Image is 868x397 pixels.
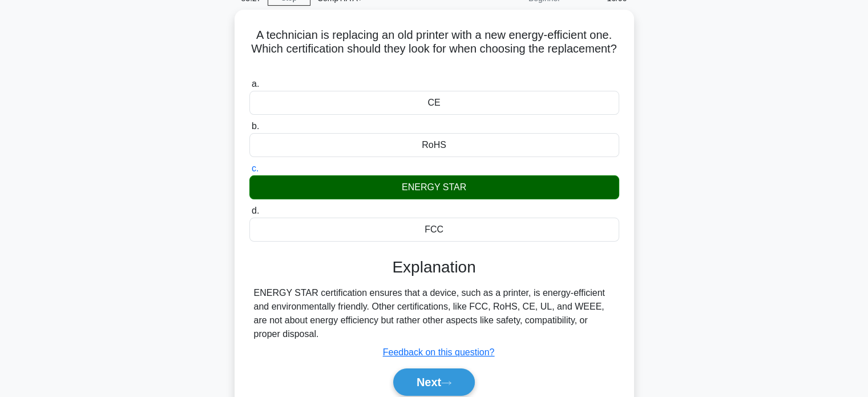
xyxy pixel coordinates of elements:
div: ENERGY STAR [249,175,619,199]
span: b. [252,121,259,131]
div: RoHS [249,133,619,157]
span: c. [252,163,259,173]
span: a. [252,79,259,89]
h3: Explanation [256,258,612,277]
button: Next [393,368,475,396]
span: d. [252,206,259,215]
div: ENERGY STAR certification ensures that a device, such as a printer, is energy-efficient and envir... [254,286,615,341]
div: CE [249,91,619,115]
h5: A technician is replacing an old printer with a new energy-efficient one. Which certification sho... [248,28,620,70]
div: FCC [249,218,619,242]
a: Feedback on this question? [383,347,495,357]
